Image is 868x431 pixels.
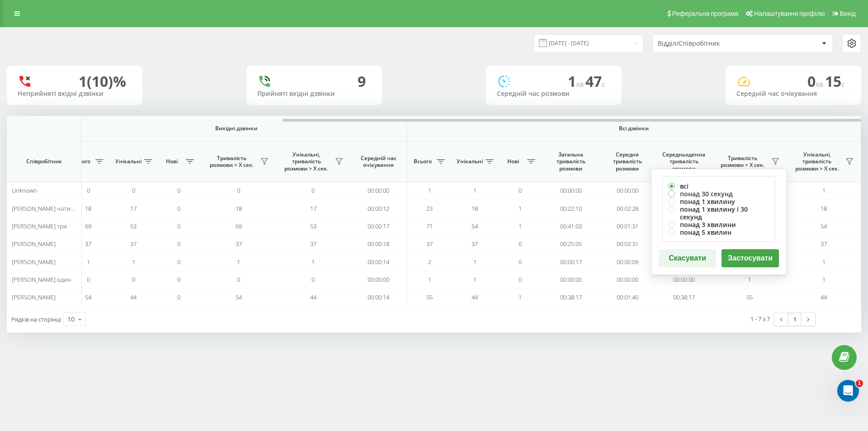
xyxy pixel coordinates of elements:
span: 0 [177,186,180,194]
span: 37 [310,240,316,248]
span: 0 [237,186,240,194]
span: Всього [70,158,93,165]
span: 47 [585,71,605,91]
span: 0 [519,258,522,266]
td: 00:01:40 [599,289,656,306]
span: Середній час очікування [357,155,400,169]
span: Всі дзвінки [434,125,834,132]
span: 0 [132,275,135,284]
span: 37 [821,240,827,248]
span: 37 [85,240,91,248]
div: Прийняті вхідні дзвінки [257,90,371,98]
label: всі [668,182,769,190]
div: 1 (10)% [79,73,126,90]
span: 1 [519,222,522,230]
span: 1 [87,258,90,266]
label: понад 5 хвилин [668,228,769,236]
span: Рядків на сторінці [11,315,61,323]
span: хв [576,79,585,89]
span: 69 [85,222,91,230]
div: Середній час очікування [736,90,850,98]
span: 1 [856,380,863,387]
span: 37 [472,240,478,248]
span: 44 [472,293,478,301]
span: 23 [426,204,433,213]
span: Налаштування профілю [754,10,825,17]
span: Вихід [840,10,856,17]
span: Нові [502,158,524,165]
span: 0 [177,275,180,284]
td: 00:00:14 [350,289,407,306]
span: Середньоденна тривалість розмови [662,151,705,172]
span: 1 [822,275,826,284]
td: 00:02:31 [599,235,656,253]
span: 1 [428,186,431,194]
span: 1 [748,275,751,284]
span: 0 [177,258,180,266]
span: Тривалість розмови > Х сек. [206,155,258,169]
span: [PERSON_NAME] три [12,222,67,230]
span: 0 [311,275,315,284]
iframe: Intercom live chat [837,380,859,402]
td: 00:00:00 [599,182,656,199]
span: 0 [311,186,315,194]
span: Загальна тривалість розмови [549,151,592,172]
span: Тривалість розмови > Х сек. [717,155,769,169]
span: 0 [87,186,90,194]
span: 1 [473,275,476,284]
span: 0 [807,71,825,91]
span: 0 [519,275,522,284]
span: 53 [310,222,316,230]
label: понад 30 секунд [668,190,769,198]
span: Унікальні, тривалість розмови > Х сек. [791,151,843,172]
span: 0 [177,293,180,301]
td: 00:00:17 [350,218,407,235]
span: 1 [473,186,476,194]
span: 1 [311,258,315,266]
span: 44 [821,293,827,301]
td: 00:41:03 [542,218,599,235]
td: 00:00:00 [350,271,407,289]
button: Скасувати [659,249,716,267]
span: 0 [237,275,240,284]
span: 37 [130,240,137,248]
span: Співробітник [14,158,73,165]
span: Реферальна програма [672,10,739,17]
span: 1 [132,258,135,266]
span: 53 [130,222,137,230]
span: хв [816,79,825,89]
span: Унікальні [457,158,483,165]
span: Unknown [12,186,37,194]
span: 0 [132,186,135,194]
span: Всього [411,158,434,165]
td: 00:00:00 [656,271,712,289]
span: Унікальні [115,158,142,165]
span: 1 [822,258,826,266]
span: 55 [746,293,753,301]
span: 54 [472,222,478,230]
td: 00:00:14 [350,253,407,270]
span: 0 [519,186,522,194]
span: 18 [472,204,478,213]
span: 0 [177,222,180,230]
span: 44 [130,293,137,301]
span: 54 [85,293,91,301]
span: 0 [177,204,180,213]
span: 18 [85,204,91,213]
td: 00:38:17 [656,289,712,306]
span: 1 [473,258,476,266]
span: 1 [428,275,431,284]
span: 37 [236,240,242,248]
span: 54 [236,293,242,301]
td: 00:02:28 [599,199,656,217]
td: 00:00:00 [542,271,599,289]
span: 1 [568,71,585,91]
label: понад 3 хвилини [668,221,769,228]
button: Застосувати [722,249,779,267]
td: 00:25:05 [542,235,599,253]
td: 00:00:12 [350,199,407,217]
span: 54 [821,222,827,230]
td: 00:01:31 [599,218,656,235]
span: 44 [310,293,316,301]
span: 17 [310,204,316,213]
